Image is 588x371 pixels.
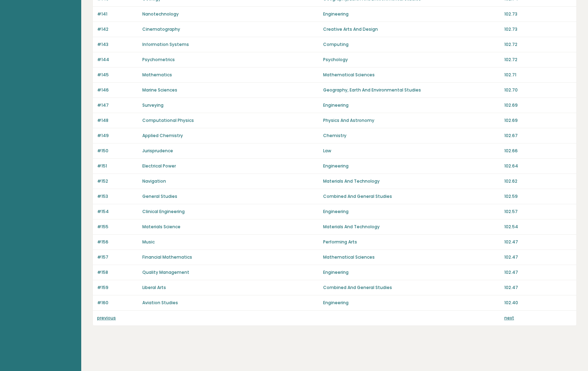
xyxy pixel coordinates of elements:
[142,87,177,93] a: Marine Sciences
[97,315,116,321] a: previous
[504,224,572,230] p: 102.54
[142,163,176,169] a: Electrical Power
[142,239,155,245] a: Music
[504,178,572,184] p: 102.62
[97,26,138,33] p: #142
[142,224,180,230] a: Materials Science
[504,72,572,78] p: 102.71
[142,148,173,154] a: Jurisprudence
[142,300,178,306] a: Aviation Studies
[323,300,500,306] p: Engineering
[142,208,185,214] a: Clinical Engineering
[323,57,500,63] p: Psychology
[504,300,572,306] p: 102.40
[97,72,138,78] p: #145
[97,178,138,184] p: #152
[323,26,500,33] p: Creative Arts And Design
[142,193,177,199] a: General Studies
[97,132,138,139] p: #149
[97,269,138,276] p: #158
[323,132,500,139] p: Chemistry
[504,87,572,93] p: 102.70
[504,132,572,139] p: 102.67
[142,72,172,78] a: Mathematics
[504,163,572,169] p: 102.64
[504,239,572,245] p: 102.47
[323,102,500,108] p: Engineering
[142,41,189,47] a: Information Systems
[97,148,138,154] p: #150
[504,11,572,17] p: 102.73
[142,269,189,275] a: Quality Management
[504,254,572,260] p: 102.47
[97,87,138,93] p: #146
[97,284,138,291] p: #159
[323,254,500,260] p: Mathematical Sciences
[142,284,166,290] a: Liberal Arts
[504,269,572,276] p: 102.47
[142,132,183,139] a: Applied Chemistry
[142,117,194,123] a: Computational Physics
[504,102,572,108] p: 102.69
[97,300,138,306] p: #160
[97,254,138,260] p: #157
[323,148,500,154] p: Law
[142,26,180,32] a: Cinematography
[97,117,138,124] p: #148
[323,208,500,215] p: Engineering
[323,269,500,276] p: Engineering
[323,178,500,184] p: Materials And Technology
[504,284,572,291] p: 102.47
[504,208,572,215] p: 102.57
[504,315,514,321] a: next
[142,178,166,184] a: Navigation
[323,41,500,48] p: Computing
[97,239,138,245] p: #156
[323,72,500,78] p: Mathematical Sciences
[142,11,179,17] a: Nanotechnology
[323,239,500,245] p: Performing Arts
[97,208,138,215] p: #154
[504,148,572,154] p: 102.66
[504,41,572,48] p: 102.72
[97,224,138,230] p: #155
[323,284,500,291] p: Combined And General Studies
[323,193,500,200] p: Combined And General Studies
[504,26,572,33] p: 102.73
[142,102,164,108] a: Surveying
[97,41,138,48] p: #143
[504,117,572,124] p: 102.69
[504,57,572,63] p: 102.72
[97,57,138,63] p: #144
[323,224,500,230] p: Materials And Technology
[504,193,572,200] p: 102.59
[323,163,500,169] p: Engineering
[323,11,500,17] p: Engineering
[142,254,192,260] a: Financial Mathematics
[97,102,138,108] p: #147
[142,57,175,63] a: Psychometrics
[323,117,500,124] p: Physics And Astronomy
[97,163,138,169] p: #151
[97,11,138,17] p: #141
[323,87,500,93] p: Geography, Earth And Environmental Studies
[97,193,138,200] p: #153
